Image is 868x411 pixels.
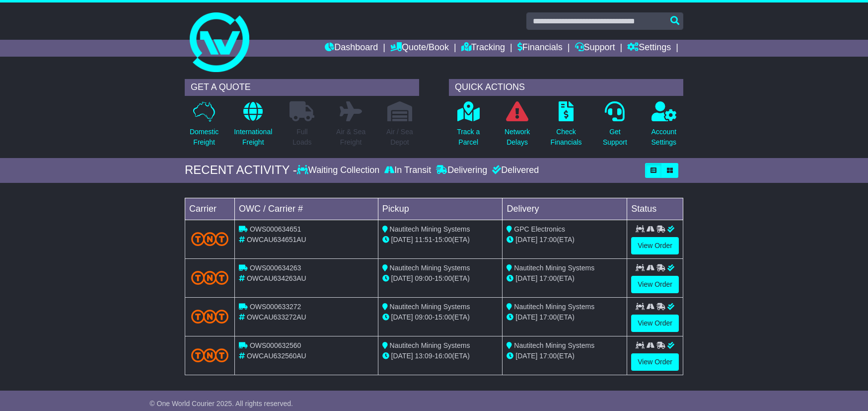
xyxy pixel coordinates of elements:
[247,313,306,321] span: OWCAU633272AU
[503,198,627,220] td: Delivery
[391,274,413,282] span: [DATE]
[250,225,301,233] span: OWS000634651
[651,127,677,148] p: Account Settings
[457,127,480,148] p: Track a Parcel
[250,264,301,272] span: OWS000634263
[575,40,615,57] a: Support
[185,198,235,220] td: Carrier
[627,40,671,57] a: Settings
[391,236,413,244] span: [DATE]
[250,341,301,349] span: OWS000632560
[515,352,537,360] span: [DATE]
[382,312,499,323] div: - (ETA)
[415,274,433,282] span: 09:00
[382,273,499,284] div: - (ETA)
[631,353,679,371] a: View Order
[602,101,628,153] a: GetSupport
[247,274,306,282] span: OWCAU634263AU
[631,315,679,332] a: View Order
[539,352,557,360] span: 17:00
[434,165,490,176] div: Delivering
[434,236,452,244] span: 15:00
[297,165,382,176] div: Waiting Collection
[247,352,306,360] span: OWCAU632560AU
[506,351,623,361] div: (ETA)
[539,236,557,244] span: 17:00
[449,79,683,96] div: QUICK ACTIONS
[627,198,683,220] td: Status
[514,225,565,233] span: GPC Electronics
[517,40,563,57] a: Financials
[539,274,557,282] span: 17:00
[434,274,452,282] span: 15:00
[456,101,480,153] a: Track aParcel
[325,40,378,57] a: Dashboard
[551,127,582,148] p: Check Financials
[185,79,419,96] div: GET A QUOTE
[190,127,218,148] p: Domestic Freight
[191,310,228,323] img: TNT_Domestic.png
[514,264,594,272] span: Nautitech Mining Systems
[149,400,293,408] span: © One World Courier 2025. All rights reserved.
[382,165,434,176] div: In Transit
[461,40,505,57] a: Tracking
[185,396,683,410] div: FROM OUR SUPPORT
[515,274,537,282] span: [DATE]
[391,313,413,321] span: [DATE]
[434,313,452,321] span: 15:00
[234,127,272,148] p: International Freight
[514,303,594,311] span: Nautitech Mining Systems
[603,127,627,148] p: Get Support
[490,165,539,176] div: Delivered
[191,232,228,246] img: TNT_Domestic.png
[631,237,679,254] a: View Order
[415,313,433,321] span: 09:00
[390,303,470,311] span: Nautitech Mining Systems
[189,101,219,153] a: DomesticFreight
[390,40,449,57] a: Quote/Book
[191,271,228,284] img: TNT_Domestic.png
[415,236,433,244] span: 11:51
[185,163,297,177] div: RECENT ACTIVITY -
[515,313,537,321] span: [DATE]
[506,273,623,284] div: (ETA)
[390,341,470,349] span: Nautitech Mining Systems
[247,236,306,244] span: OWCAU634651AU
[382,235,499,245] div: - (ETA)
[250,303,301,311] span: OWS000633272
[390,264,470,272] span: Nautitech Mining Systems
[505,127,530,148] p: Network Delays
[506,235,623,245] div: (ETA)
[631,276,679,293] a: View Order
[514,341,594,349] span: Nautitech Mining Systems
[504,101,530,153] a: NetworkDelays
[539,313,557,321] span: 17:00
[289,127,314,148] p: Full Loads
[378,198,503,220] td: Pickup
[191,348,228,362] img: TNT_Domestic.png
[651,101,677,153] a: AccountSettings
[515,236,537,244] span: [DATE]
[391,352,413,360] span: [DATE]
[390,225,470,233] span: Nautitech Mining Systems
[386,127,413,148] p: Air / Sea Depot
[434,352,452,360] span: 16:00
[235,198,378,220] td: OWC / Carrier #
[382,351,499,361] div: - (ETA)
[550,101,582,153] a: CheckFinancials
[336,127,365,148] p: Air & Sea Freight
[415,352,433,360] span: 13:09
[233,101,273,153] a: InternationalFreight
[506,312,623,323] div: (ETA)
